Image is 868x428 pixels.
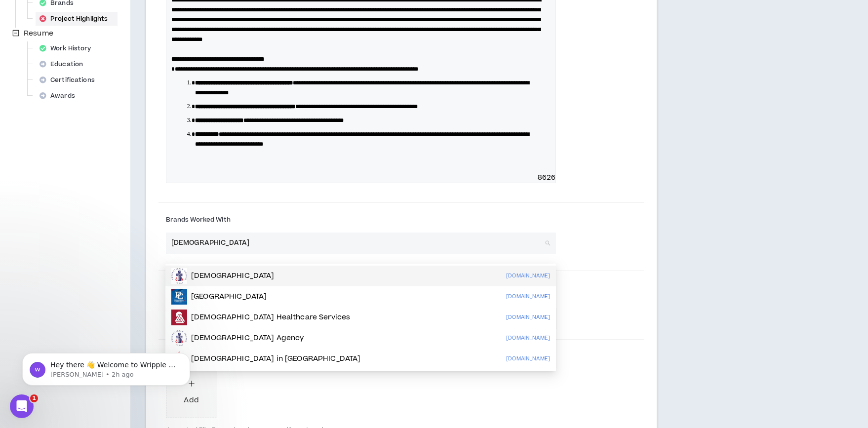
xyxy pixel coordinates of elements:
[506,333,550,344] p: [DOMAIN_NAME]
[36,89,85,103] div: Awards
[36,57,93,71] div: Education
[12,30,19,37] span: minus-square
[171,310,187,325] img: phs.org
[36,73,105,87] div: Certifications
[191,312,350,322] p: [DEMOGRAPHIC_DATA] Healthcare Services
[10,394,34,418] iframe: Intercom live chat
[171,289,187,305] img: presby.edu
[506,353,550,364] p: [DOMAIN_NAME]
[191,292,267,302] p: [GEOGRAPHIC_DATA]
[506,312,550,323] p: [DOMAIN_NAME]
[506,291,550,302] p: [DOMAIN_NAME]
[171,330,187,346] img: presbyterianmission.org
[24,28,53,39] span: Resume
[7,332,205,401] iframe: Intercom notifications message
[191,333,304,343] p: [DEMOGRAPHIC_DATA] Agency
[30,394,38,402] span: 1
[36,12,118,26] div: Project Highlights
[171,268,187,284] img: pcusa.org
[506,271,550,281] p: [DOMAIN_NAME]
[538,173,556,183] span: 8626
[22,28,55,39] span: Resume
[191,354,360,364] p: [DEMOGRAPHIC_DATA] in [GEOGRAPHIC_DATA]
[166,215,231,224] span: Brands Worked With
[191,271,275,281] p: [DEMOGRAPHIC_DATA]
[36,41,101,55] div: Work History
